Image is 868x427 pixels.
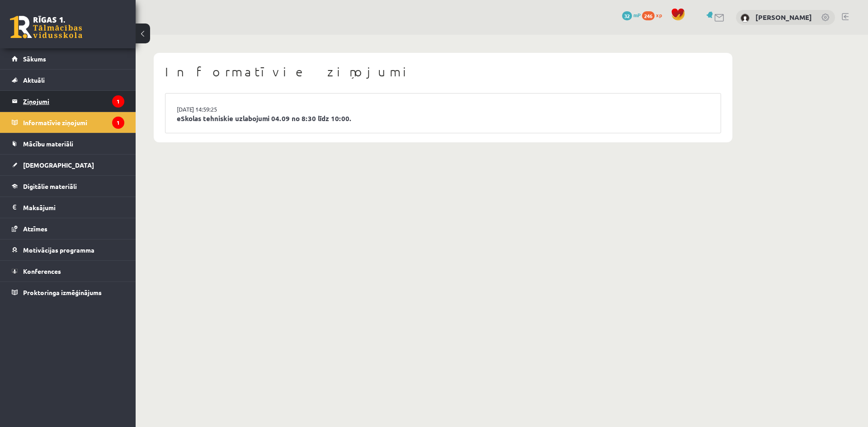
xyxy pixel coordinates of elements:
img: Maksims Cibuļskis [741,14,750,23]
span: Aktuāli [23,76,45,84]
legend: Informatīvie ziņojumi [23,112,124,133]
a: Maksājumi [12,197,124,218]
a: Atzīmes [12,218,124,239]
a: Sākums [12,48,124,69]
span: 32 [622,11,632,20]
span: mP [633,11,641,19]
a: Aktuāli [12,70,124,90]
i: 1 [112,117,124,129]
span: Digitālie materiāli [23,182,77,190]
span: Proktoringa izmēģinājums [23,288,102,296]
a: [DATE] 14:59:25 [177,105,245,114]
a: Proktoringa izmēģinājums [12,282,124,303]
a: Digitālie materiāli [12,176,124,197]
a: Motivācijas programma [12,239,124,260]
i: 1 [112,95,124,108]
span: [DEMOGRAPHIC_DATA] [23,161,94,169]
a: [DEMOGRAPHIC_DATA] [12,155,124,175]
span: Mācību materiāli [23,140,73,148]
span: 246 [642,11,655,20]
a: Informatīvie ziņojumi1 [12,112,124,133]
a: eSkolas tehniskie uzlabojumi 04.09 no 8:30 līdz 10:00. [177,113,709,124]
a: [PERSON_NAME] [755,13,812,22]
h1: Informatīvie ziņojumi [165,64,721,80]
legend: Ziņojumi [23,91,124,112]
a: Rīgas 1. Tālmācības vidusskola [10,16,82,38]
legend: Maksājumi [23,197,124,218]
a: Mācību materiāli [12,133,124,154]
a: 246 xp [642,11,666,19]
span: xp [656,11,662,19]
a: Konferences [12,261,124,282]
span: Sākums [23,55,46,63]
span: Konferences [23,267,61,275]
a: Ziņojumi1 [12,91,124,112]
a: 32 mP [622,11,641,19]
span: Motivācijas programma [23,246,94,254]
span: Atzīmes [23,225,47,233]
